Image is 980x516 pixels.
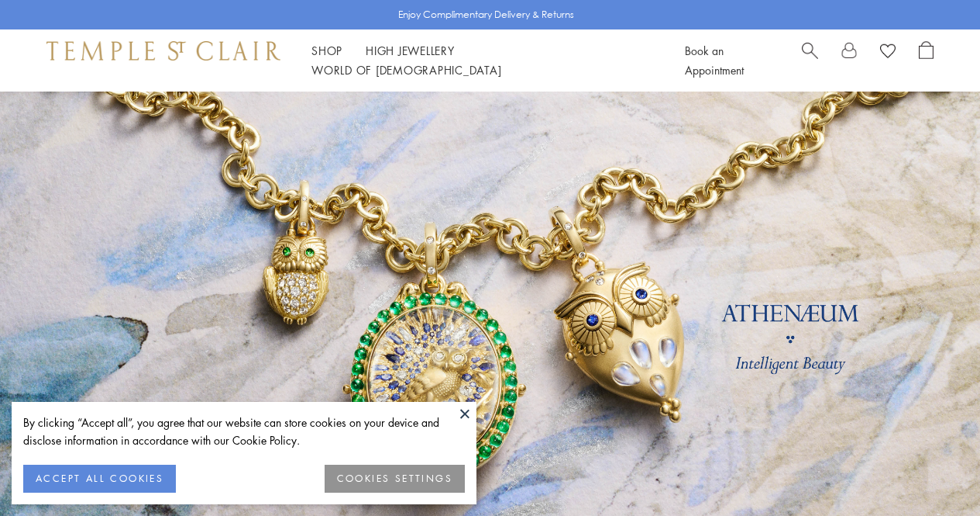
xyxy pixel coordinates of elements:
[311,62,501,78] a: World of [DEMOGRAPHIC_DATA]World of [DEMOGRAPHIC_DATA]
[398,7,574,23] p: Enjoy Complimentary Delivery & Returns
[880,41,896,64] a: View Wishlist
[325,465,465,493] button: COOKIES SETTINGS
[802,41,818,80] a: Search
[311,43,342,58] a: ShopShop
[919,41,934,80] a: Open Shopping Bag
[23,414,465,449] div: By clicking “Accept all”, you agree that our website can store cookies on your device and disclos...
[903,443,965,500] iframe: Gorgias live chat messenger
[46,41,280,60] img: Temple St. Clair
[366,43,455,58] a: High JewelleryHigh Jewellery
[685,43,744,78] a: Book an Appointment
[311,41,650,80] nav: Main navigation
[23,465,176,493] button: ACCEPT ALL COOKIES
